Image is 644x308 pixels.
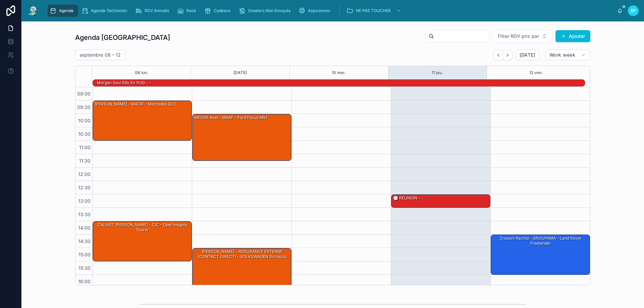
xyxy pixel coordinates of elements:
div: MECHE Axel - MAAF - Ford focus mk1 [194,115,268,121]
span: NE PAS TOUCHER [356,8,391,13]
span: 09:30 [75,104,92,110]
button: [DATE] [233,66,247,79]
span: Cadeaux [214,8,231,13]
div: Znassni Rachid - GROUPAMA - Land Rover freelander [492,235,589,246]
span: 13:00 [76,198,92,204]
span: 09:00 [75,91,92,97]
a: Agenda [48,5,78,17]
button: 10 mer. [332,66,346,79]
div: [PERSON_NAME] - ASSURANCE EXTERNE (CONTACT DIRECT) - VOLKSWAGEN Scirocco [193,248,291,288]
a: Cadeaux [202,5,235,17]
div: [PERSON_NAME] - MACIF - Mercedes GLC [94,101,177,107]
a: Rack [175,5,201,17]
span: Filter RDV pris par [498,33,539,40]
button: [DATE] [515,50,540,60]
button: 08 lun. [135,66,148,79]
span: 12:30 [76,185,92,190]
a: Dossiers Non Envoyés [237,5,295,17]
span: 15:00 [77,252,92,257]
span: 16:00 [76,279,92,284]
img: App logo [27,5,39,16]
button: 11 jeu. [432,66,443,79]
span: Agenda Technicien [91,8,127,13]
span: RDV Annulés [145,8,169,13]
span: 13:30 [76,211,92,217]
span: EP [631,8,636,13]
button: Next [503,50,513,60]
span: 11:00 [77,144,92,150]
span: 15:30 [77,265,92,271]
div: scrollable content [44,3,617,18]
button: Back [493,50,503,60]
div: CALIVET [PERSON_NAME] - CIC - opel insignia tourer [94,222,191,233]
span: [DATE] [520,52,535,58]
h2: septembre 08 – 12 [79,52,121,58]
button: Ajouter [555,30,590,42]
span: Assurances [308,8,330,13]
button: Work week [545,50,590,60]
div: 🕒 RÉUNION - - [391,195,490,207]
a: RDV Annulés [133,5,174,17]
span: 14:30 [76,238,92,244]
span: 14:00 [76,225,92,231]
button: Select Button [492,30,553,43]
div: Morgan seul rdv en 1h30 - - [96,80,152,86]
span: Work week [549,52,575,58]
div: 🕒 RÉUNION - - [392,195,424,201]
span: 11:30 [77,158,92,164]
div: Znassni Rachid - GROUPAMA - Land Rover freelander [491,235,590,274]
div: CALIVET [PERSON_NAME] - CIC - opel insignia tourer [93,222,192,261]
span: Rack [186,8,196,13]
button: 12 ven. [529,66,543,79]
span: 12:00 [76,171,92,177]
a: Assurances [297,5,335,17]
div: [PERSON_NAME] - MACIF - Mercedes GLC [93,101,192,140]
div: MECHE Axel - MAAF - Ford focus mk1 [193,114,291,161]
div: [PERSON_NAME] - ASSURANCE EXTERNE (CONTACT DIRECT) - VOLKSWAGEN Scirocco [194,249,291,260]
span: Agenda [59,8,73,13]
span: 10:00 [76,118,92,123]
span: Dossiers Non Envoyés [248,8,290,13]
h1: Agenda [GEOGRAPHIC_DATA] [75,33,170,42]
a: Agenda Technicien [79,5,132,17]
a: NE PAS TOUCHER [344,5,404,17]
span: 10:30 [76,131,92,137]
